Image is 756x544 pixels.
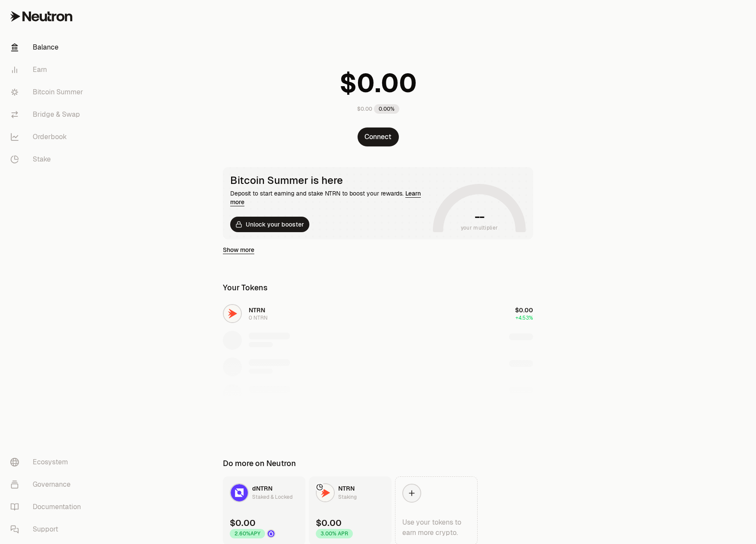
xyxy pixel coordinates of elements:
img: Drop [268,530,275,537]
a: Governance [3,473,93,496]
span: dNTRN [252,485,272,492]
a: Bridge & Swap [3,103,93,126]
a: Orderbook [3,126,93,148]
h1: -- [475,210,484,224]
div: $0.00 [230,517,256,529]
div: Bitcoin Summer is here [230,174,429,187]
div: 3.00% APR [316,529,353,538]
button: Unlock your booster [230,217,309,232]
a: Stake [3,148,93,171]
div: $0.00 [316,517,342,529]
img: NTRN Logo [317,484,334,501]
a: Earn [3,59,93,81]
div: $0.00 [357,106,372,112]
div: Your Tokens [223,282,268,294]
div: 0.00% [374,104,399,114]
div: 2.60% APY [230,529,265,538]
div: Staked & Locked [252,493,293,501]
span: NTRN [338,485,355,492]
span: your multiplier [461,224,498,232]
img: dNTRN Logo [231,484,248,501]
div: Deposit to start earning and stake NTRN to boost your rewards. [230,189,429,206]
a: Show more [223,246,254,254]
a: Ecosystem [3,451,93,473]
a: Documentation [3,496,93,518]
a: Bitcoin Summer [3,81,93,103]
a: Support [3,518,93,541]
a: Balance [3,36,93,59]
div: Do more on Neutron [223,457,296,469]
div: Staking [338,493,357,501]
div: Use your tokens to earn more crypto. [402,517,470,538]
button: Connect [358,127,399,146]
